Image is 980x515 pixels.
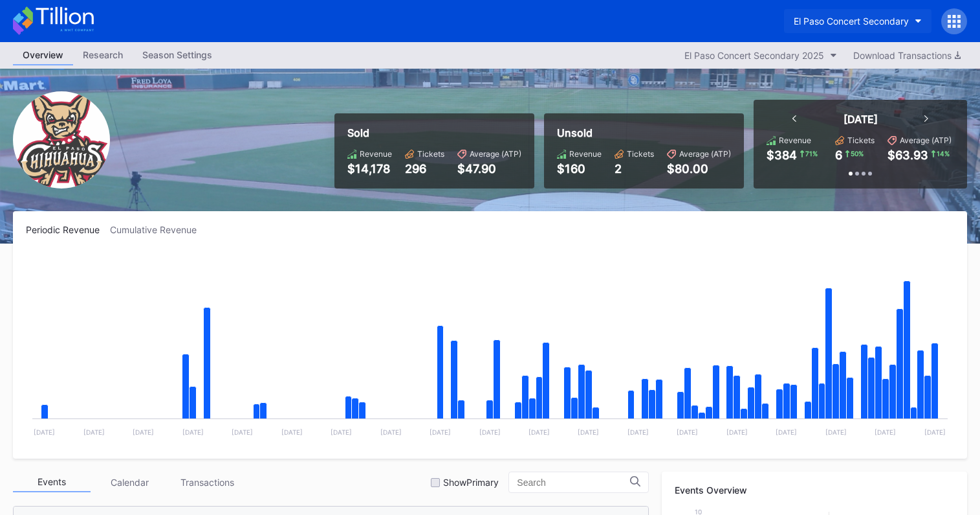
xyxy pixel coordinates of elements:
text: [DATE] [479,428,501,436]
div: Show Primary [443,477,499,488]
div: $14,178 [347,162,392,176]
text: [DATE] [528,428,550,436]
div: Periodic Revenue [26,224,110,235]
div: El Paso Concert Secondary [794,16,909,27]
div: 2 [615,162,654,176]
div: Cumulative Revenue [110,224,207,235]
div: Calendar [91,472,168,492]
text: [DATE] [232,428,253,436]
a: Research [73,45,133,65]
div: $160 [557,162,602,176]
div: Unsold [557,126,731,139]
div: Events [13,472,91,492]
div: Events Overview [675,485,954,496]
button: El Paso Concert Secondary 2025 [678,47,844,64]
text: [DATE] [924,428,946,436]
div: Research [73,45,133,64]
div: 6 [835,148,842,162]
a: Season Settings [133,45,222,65]
text: [DATE] [677,428,698,436]
div: 14 % [935,148,951,159]
svg: Chart title [26,251,954,446]
div: $384 [767,148,797,162]
text: [DATE] [430,428,451,436]
text: [DATE] [331,428,352,436]
a: Overview [13,45,73,65]
div: Season Settings [133,45,222,64]
div: Average (ATP) [470,149,521,159]
div: Transactions [168,472,246,492]
text: [DATE] [578,428,599,436]
button: El Paso Concert Secondary [784,9,931,33]
div: El Paso Concert Secondary 2025 [684,50,824,61]
div: Average (ATP) [900,135,952,145]
text: [DATE] [281,428,303,436]
div: 71 % [804,148,819,159]
text: [DATE] [133,428,154,436]
div: [DATE] [844,113,878,126]
div: Revenue [779,135,811,145]
div: Tickets [847,135,875,145]
button: Download Transactions [847,47,967,64]
text: [DATE] [34,428,55,436]
img: El_Paso_Chihuahuas.svg [13,91,110,189]
div: 296 [405,162,444,176]
div: $63.93 [887,148,928,162]
text: [DATE] [726,428,748,436]
text: [DATE] [875,428,896,436]
div: Average (ATP) [679,149,731,159]
text: [DATE] [776,428,797,436]
div: $80.00 [667,162,731,176]
div: 50 % [849,148,865,159]
div: Revenue [360,149,392,159]
div: Tickets [627,149,654,159]
text: [DATE] [825,428,847,436]
div: Download Transactions [853,50,961,61]
div: Sold [347,126,521,139]
input: Search [517,477,630,488]
div: Tickets [417,149,444,159]
div: $47.90 [457,162,521,176]
text: [DATE] [380,428,402,436]
text: [DATE] [83,428,105,436]
div: Revenue [569,149,602,159]
text: [DATE] [627,428,649,436]
text: [DATE] [182,428,204,436]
